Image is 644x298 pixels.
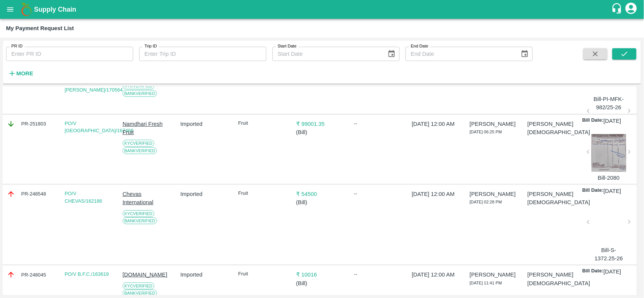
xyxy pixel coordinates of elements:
[354,270,403,278] div: --
[470,130,502,134] span: [DATE] 06:25 PM
[470,190,519,198] p: [PERSON_NAME]
[527,270,577,287] p: [PERSON_NAME][DEMOGRAPHIC_DATA]
[123,90,157,97] span: Bank Verified
[7,270,56,279] div: PR-248045
[470,281,502,285] span: [DATE] 11:41 PM
[604,187,621,195] p: [DATE]
[604,267,621,276] p: [DATE]
[6,67,35,80] button: More
[384,47,399,61] button: Choose date
[354,120,403,127] div: --
[527,190,577,207] p: [PERSON_NAME][DEMOGRAPHIC_DATA]
[296,279,346,287] p: ( Bill )
[123,270,172,279] p: [DOMAIN_NAME]
[123,210,154,217] span: KYC Verified
[604,117,621,125] p: [DATE]
[180,120,230,128] p: Imported
[7,120,56,128] div: PR-251803
[278,43,297,49] label: Start Date
[583,117,604,125] p: Bill Date:
[583,267,604,276] p: Bill Date:
[16,70,33,76] strong: More
[412,120,461,128] p: [DATE] 12:00 AM
[238,120,287,127] p: Fruit
[296,128,346,136] p: ( Bill )
[583,187,604,195] p: Bill Date:
[406,47,515,61] input: End Date
[272,47,381,61] input: Start Date
[411,43,428,49] label: End Date
[296,190,346,198] p: ₹ 54500
[412,270,461,279] p: [DATE] 12:00 AM
[123,140,154,147] span: KYC Verified
[144,43,157,49] label: Trip ID
[123,217,157,224] span: Bank Verified
[296,198,346,206] p: ( Bill )
[123,283,154,289] span: KYC Verified
[470,120,519,128] p: [PERSON_NAME]
[592,174,626,182] p: Bill-2080
[2,1,19,18] button: open drawer
[470,270,519,279] p: [PERSON_NAME]
[65,271,109,277] a: PO/V B.F.C./163619
[412,190,461,198] p: [DATE] 12:00 AM
[470,200,502,204] span: [DATE] 02:28 PM
[6,47,133,61] input: Enter PR ID
[354,190,403,197] div: --
[7,190,56,198] div: PR-248548
[238,270,287,278] p: Fruit
[592,95,626,112] p: Bill-PI-MFK-982/25-26
[296,270,346,279] p: ₹ 10016
[180,270,230,279] p: Imported
[11,43,23,49] label: PR ID
[34,4,611,15] a: Supply Chain
[527,120,577,137] p: [PERSON_NAME][DEMOGRAPHIC_DATA]
[624,2,638,17] div: account of current user
[123,120,172,137] p: Namdhari Fresh Fruit
[518,47,532,61] button: Choose date
[34,6,76,13] b: Supply Chain
[139,47,266,61] input: Enter Trip ID
[296,120,346,128] p: ₹ 99001.35
[123,290,157,296] span: Bank Verified
[65,121,133,134] a: PO/V [GEOGRAPHIC_DATA]/167460
[123,147,157,154] span: Bank Verified
[19,2,34,17] img: logo
[123,190,172,207] p: Chevas International
[180,190,230,198] p: Imported
[65,79,123,93] a: PO/V [PERSON_NAME]/170564
[238,190,287,197] p: Fruit
[611,3,624,16] div: customer-support
[65,191,102,204] a: PO/V CHEVAS/162186
[592,246,626,263] p: Bill-S-1372.25-26
[6,23,74,33] div: My Payment Request List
